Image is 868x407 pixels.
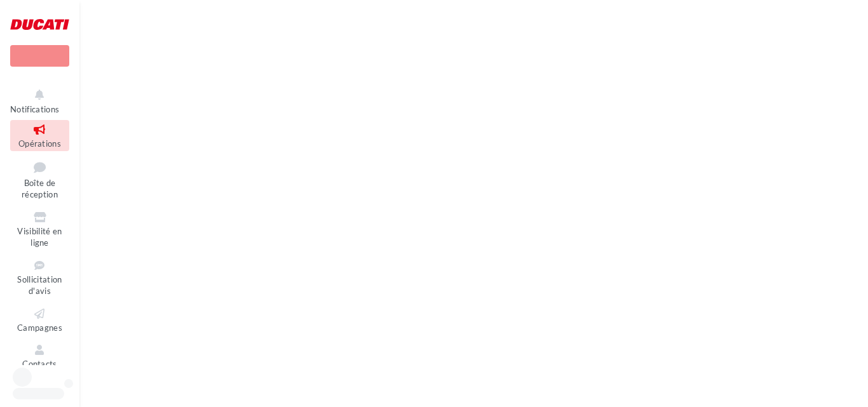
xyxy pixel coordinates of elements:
a: Sollicitation d'avis [10,256,69,299]
a: Contacts [10,340,69,371]
span: Visibilité en ligne [17,226,62,248]
span: Boîte de réception [22,178,58,200]
span: Contacts [22,359,57,369]
a: Boîte de réception [10,156,69,203]
div: Nouvelle campagne [10,45,69,67]
a: Opérations [10,120,69,151]
span: Sollicitation d'avis [17,274,62,297]
a: Campagnes [10,304,69,335]
a: Visibilité en ligne [10,208,69,251]
span: Opérations [18,138,61,149]
span: Campagnes [17,323,62,333]
span: Notifications [10,104,59,114]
